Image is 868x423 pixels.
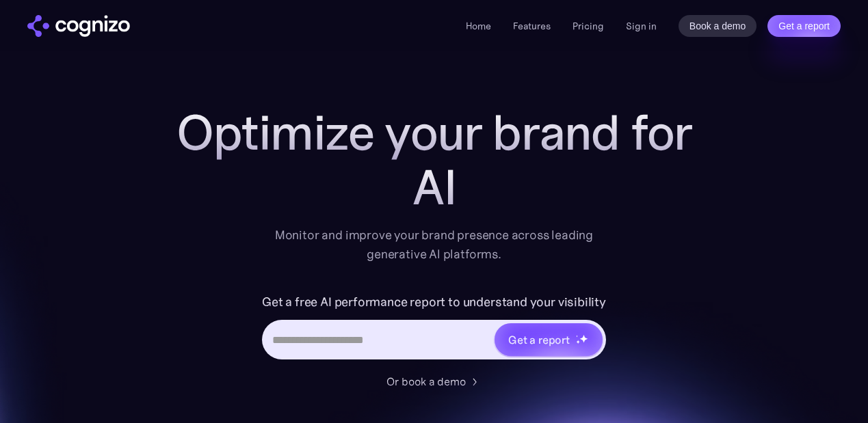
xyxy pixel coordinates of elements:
img: star [579,334,588,343]
a: home [27,15,130,37]
a: Pricing [573,20,604,32]
a: Or book a demo [386,373,482,390]
div: Monitor and improve your brand presence across leading generative AI platforms. [266,226,603,264]
a: Features [513,20,551,32]
img: star [576,335,578,337]
div: Get a report [508,331,570,348]
img: star [576,340,581,344]
a: Home [466,20,491,32]
img: cognizo logo [27,15,130,37]
a: Sign in [626,18,657,34]
h1: Optimize your brand for [161,105,708,160]
a: Get a reportstarstarstar [493,322,604,357]
a: Get a report [767,15,841,37]
label: Get a free AI performance report to understand your visibility [262,291,606,313]
a: Book a demo [679,15,757,37]
div: AI [161,160,708,215]
form: Hero URL Input Form [262,291,606,366]
div: Or book a demo [386,373,466,390]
